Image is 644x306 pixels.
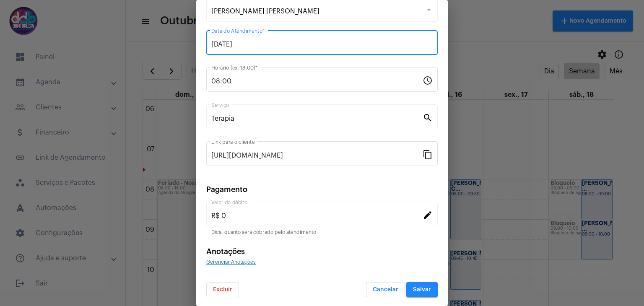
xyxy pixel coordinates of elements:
[213,287,232,293] span: Excluir
[211,8,319,15] span: [PERSON_NAME] [PERSON_NAME]
[211,78,423,85] input: Horário
[423,149,433,159] mat-icon: content_copy
[206,248,245,255] span: Anotações
[206,259,256,265] span: Gerenciar Anotações
[423,75,433,85] mat-icon: schedule
[423,210,433,220] mat-icon: edit
[211,230,316,236] mat-hint: Dica: quanto será cobrado pelo atendimento
[211,152,423,159] input: Link
[423,112,433,122] mat-icon: search
[211,212,423,220] input: Valor
[413,287,431,293] span: Salvar
[211,115,423,122] input: Pesquisar serviço
[373,287,398,293] span: Cancelar
[406,282,438,297] button: Salvar
[366,282,405,297] button: Cancelar
[206,186,247,193] span: Pagamento
[206,282,239,297] button: Excluir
